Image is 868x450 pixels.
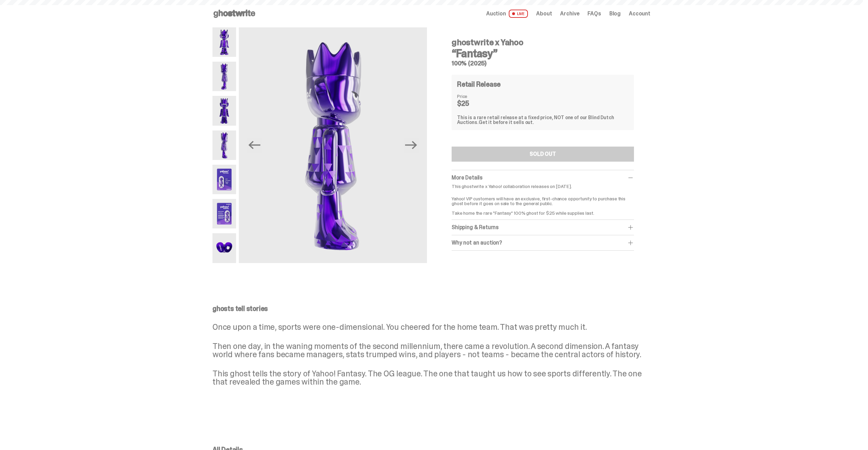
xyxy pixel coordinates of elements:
[212,27,236,57] img: Yahoo-HG---1.png
[452,191,634,215] p: Yahoo! VIP customers will have an exclusive, first-chance opportunity to purchase this ghost befo...
[457,81,501,88] h4: Retail Release
[457,115,629,125] div: This is a rare retail release at a fixed price, NOT one of our Blind Dutch Auctions.
[212,62,236,91] img: Yahoo-HG---2.png
[452,184,634,189] p: This ghostwrite x Yahoo! collaboration releases on [DATE].
[452,224,634,231] div: Shipping & Returns
[530,151,556,157] div: SOLD OUT
[212,305,650,312] p: ghosts tell stories
[629,11,650,16] a: Account
[452,48,634,59] h3: “Fantasy”
[486,10,528,18] a: Auction LIVE
[452,239,634,246] div: Why not an auction?
[212,233,236,263] img: Yahoo-HG---7.png
[212,130,236,160] img: Yahoo-HG---4.png
[452,60,634,66] h5: 100% (2025)
[212,96,236,125] img: Yahoo-HG---3.png
[239,27,427,263] img: Yahoo-HG---4.png
[212,323,650,331] p: Once upon a time, sports were one-dimensional. You cheered for the home team. That was pretty muc...
[452,147,634,162] button: SOLD OUT
[452,174,482,181] span: More Details
[587,11,601,16] a: FAQs
[609,11,621,16] a: Blog
[536,11,552,16] a: About
[560,11,579,16] a: Archive
[457,94,491,99] dt: Price
[212,370,650,386] p: This ghost tells the story of Yahoo! Fantasy. The OG league. The one that taught us how to see sp...
[452,38,634,47] h4: ghostwrite x Yahoo
[212,342,650,359] p: Then one day, in the waning moments of the second millennium, there came a revolution. A second d...
[212,199,236,228] img: Yahoo-HG---6.png
[457,100,491,107] dd: $25
[479,119,534,125] span: Get it before it sells out.
[247,138,262,153] button: Previous
[404,138,419,153] button: Next
[486,11,506,16] span: Auction
[509,10,528,18] span: LIVE
[212,165,236,194] img: Yahoo-HG---5.png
